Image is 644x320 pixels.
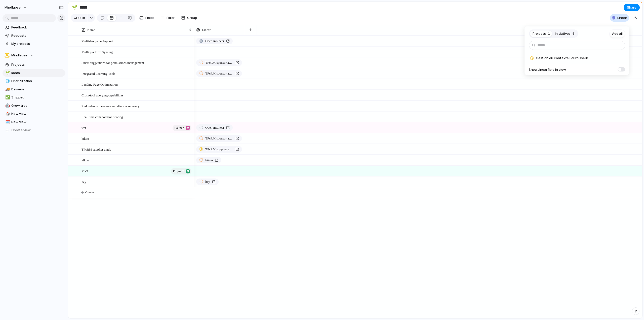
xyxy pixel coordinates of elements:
[573,31,575,36] span: 6
[612,31,623,36] span: Add all
[536,56,588,61] span: Gestion du contexte Fournisseur
[548,31,550,36] span: 1
[555,31,571,36] span: Initiatives
[552,30,577,38] button: Initiatives6
[530,30,552,38] button: Projects1
[529,67,566,72] span: Show Linear field in view
[610,30,625,38] button: Add all
[533,31,546,36] span: Projects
